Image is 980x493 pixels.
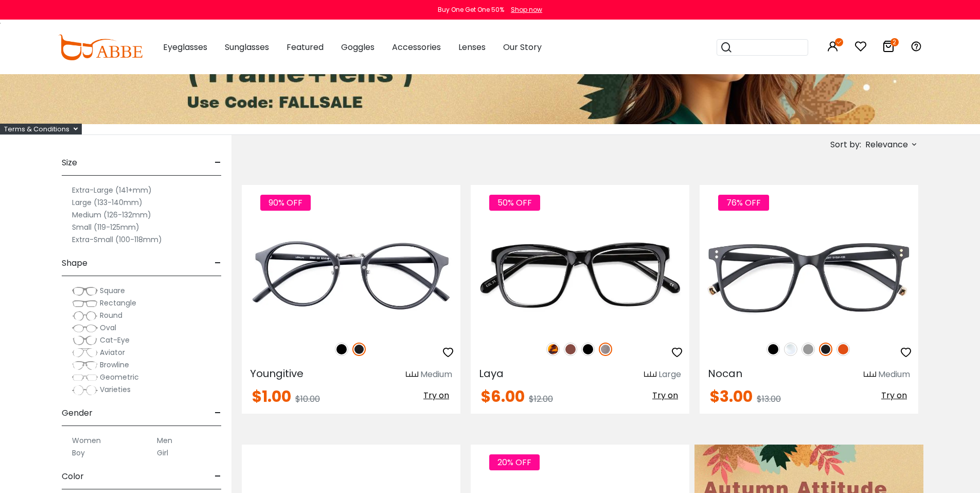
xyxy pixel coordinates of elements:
[881,389,907,401] span: Try on
[100,384,131,395] span: Varieties
[864,371,876,379] img: size ruler
[215,150,221,175] span: -
[458,41,486,53] span: Lenses
[225,41,269,53] span: Sunglasses
[479,366,504,381] span: Laya
[252,385,291,407] span: $1.00
[599,343,612,356] img: Gun
[72,196,142,209] label: Large (133-140mm)
[801,343,815,356] img: Gray
[72,447,85,459] label: Boy
[481,385,525,407] span: $6.00
[392,41,441,53] span: Accessories
[882,42,895,54] a: 2
[72,311,98,321] img: Round.png
[652,389,678,401] span: Try on
[242,222,460,332] img: Matte-black Youngitive - Plastic ,Adjust Nose Pads
[511,5,542,14] div: Shop now
[58,35,142,60] img: abbeglasses.com
[784,343,797,356] img: Clear
[157,434,172,447] label: Men
[644,371,656,379] img: size ruler
[564,343,577,356] img: Brown
[163,41,207,53] span: Eyeglasses
[100,285,125,296] span: Square
[72,221,139,233] label: Small (119-125mm)
[62,464,84,489] span: Color
[438,5,504,14] div: Buy One Get One 50%
[878,368,910,381] div: Medium
[72,348,98,358] img: Aviator.png
[260,195,311,211] span: 90% OFF
[295,393,320,405] span: $10.00
[503,41,542,53] span: Our Story
[836,343,850,356] img: Orange
[718,195,769,211] span: 76% OFF
[830,139,861,150] span: Sort by:
[72,372,98,383] img: Geometric.png
[72,209,151,221] label: Medium (126-132mm)
[710,385,753,407] span: $3.00
[420,389,452,402] button: Try on
[100,322,116,333] span: Oval
[649,389,681,402] button: Try on
[100,298,136,308] span: Rectangle
[72,385,98,396] img: Varieties.png
[767,343,780,356] img: Black
[157,447,168,459] label: Girl
[62,251,87,276] span: Shape
[581,343,595,356] img: Black
[72,233,162,246] label: Extra-Small (100-118mm)
[819,343,832,356] img: Matte Black
[335,343,348,356] img: Black
[72,360,98,370] img: Browline.png
[250,366,304,381] span: Youngitive
[100,347,125,358] span: Aviator
[287,41,324,53] span: Featured
[489,195,540,211] span: 50% OFF
[72,335,98,346] img: Cat-Eye.png
[546,343,560,356] img: Leopard
[506,5,542,14] a: Shop now
[215,464,221,489] span: -
[700,222,918,332] img: Matte-black Nocan - TR ,Universal Bridge Fit
[865,135,908,154] span: Relevance
[658,368,681,381] div: Large
[890,38,899,46] i: 2
[352,343,366,356] img: Matte Black
[100,310,122,320] span: Round
[72,184,152,196] label: Extra-Large (141+mm)
[62,150,77,175] span: Size
[100,335,130,345] span: Cat-Eye
[341,41,375,53] span: Goggles
[878,389,910,402] button: Try on
[423,389,449,401] span: Try on
[757,393,781,405] span: $13.00
[215,251,221,276] span: -
[100,372,139,382] span: Geometric
[62,401,93,426] span: Gender
[72,298,98,309] img: Rectangle.png
[471,222,689,332] img: Gun Laya - Plastic ,Universal Bridge Fit
[100,360,129,370] span: Browline
[215,401,221,426] span: -
[406,371,418,379] img: size ruler
[72,323,98,333] img: Oval.png
[529,393,553,405] span: $12.00
[72,286,98,296] img: Square.png
[72,434,101,447] label: Women
[420,368,452,381] div: Medium
[708,366,742,381] span: Nocan
[489,454,540,470] span: 20% OFF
